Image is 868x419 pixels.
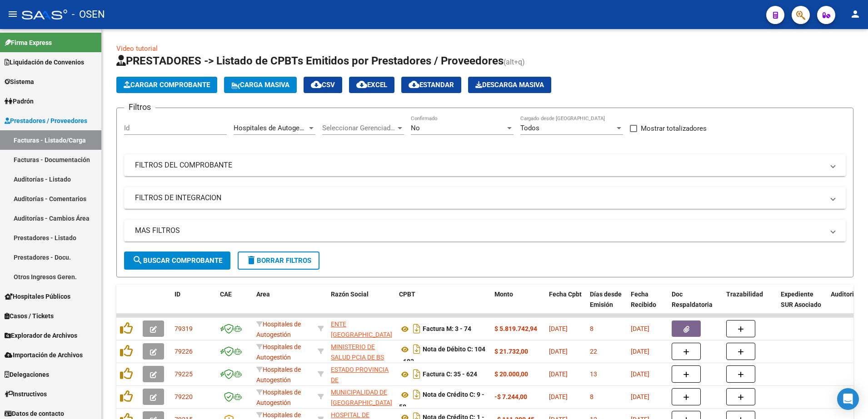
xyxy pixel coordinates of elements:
span: (alt+q) [504,58,525,66]
span: MINISTERIO DE SALUD PCIA DE BS AS [331,343,384,371]
span: Todos [520,124,539,132]
strong: Nota de Crédito C: 9 - 58 [399,391,484,411]
span: Sistema [5,77,34,87]
span: [DATE] [549,393,568,400]
span: Monto [494,291,513,298]
span: MUNICIPALIDAD DE [GEOGRAPHIC_DATA] [331,389,392,406]
span: 8 [590,393,594,400]
span: [DATE] [631,370,649,378]
mat-icon: person [850,9,861,20]
span: Prestadores / Proveedores [5,116,87,126]
mat-icon: menu [7,9,18,20]
span: Cargar Comprobante [124,81,210,89]
datatable-header-cell: Trazabilidad [723,285,777,325]
strong: -$ 7.244,00 [494,393,527,400]
span: 13 [590,370,597,378]
mat-panel-title: FILTROS DEL COMPROBANTE [135,160,824,170]
span: [DATE] [549,325,568,332]
span: Instructivos [5,389,47,399]
span: CPBT [399,291,415,298]
mat-icon: cloud_download [311,79,322,90]
span: Area [256,291,270,298]
div: 30673377544 [331,365,392,384]
span: Estandar [409,81,454,89]
button: Estandar [401,77,461,93]
mat-icon: delete [246,255,257,266]
span: Seleccionar Gerenciador [322,124,396,132]
span: 79226 [175,348,193,355]
mat-icon: cloud_download [356,79,367,90]
span: Hospitales de Autogestión [256,343,301,361]
span: [DATE] [549,348,568,355]
datatable-header-cell: Area [253,285,314,325]
div: 30718899326 [331,319,392,338]
i: Descargar documento [411,321,423,336]
span: Auditoria [831,291,858,298]
span: CSV [311,81,335,89]
datatable-header-cell: ID [171,285,216,325]
div: 30626983398 [331,342,392,361]
span: Expediente SUR Asociado [781,291,821,308]
i: Descargar documento [411,387,423,402]
span: 8 [590,325,594,332]
span: Delegaciones [5,370,49,380]
span: Casos / Tickets [5,311,54,321]
span: CAE [220,291,232,298]
mat-icon: search [132,255,143,266]
h3: Filtros [124,101,155,113]
mat-expansion-panel-header: FILTROS DEL COMPROBANTE [124,154,846,176]
mat-icon: cloud_download [409,79,419,90]
span: Fecha Cpbt [549,291,582,298]
span: Datos de contacto [5,409,64,419]
span: Importación de Archivos [5,350,83,360]
strong: Factura M: 3 - 74 [423,325,471,333]
datatable-header-cell: Doc Respaldatoria [668,285,723,325]
span: Hospitales de Autogestión [256,320,301,338]
mat-panel-title: MAS FILTROS [135,226,824,236]
datatable-header-cell: Fecha Recibido [627,285,668,325]
mat-expansion-panel-header: MAS FILTROS [124,220,846,242]
span: [DATE] [631,393,649,400]
span: EXCEL [356,81,387,89]
span: [DATE] [631,348,649,355]
datatable-header-cell: Razón Social [327,285,395,325]
button: Descarga Masiva [468,77,551,93]
span: Borrar Filtros [246,256,311,265]
button: CSV [304,77,342,93]
datatable-header-cell: Monto [491,285,545,325]
span: Hospitales de Autogestión [234,124,315,132]
div: 34999257560 [331,387,392,406]
strong: $ 5.819.742,94 [494,325,537,332]
span: Fecha Recibido [631,291,656,308]
app-download-masive: Descarga masiva de comprobantes (adjuntos) [468,77,551,93]
div: Open Intercom Messenger [837,388,859,410]
strong: Factura C: 35 - 624 [423,371,477,378]
strong: $ 21.732,00 [494,348,528,355]
span: Hospitales de Autogestión [256,389,301,406]
span: ID [175,291,180,298]
span: PRESTADORES -> Listado de CPBTs Emitidos por Prestadores / Proveedores [116,54,504,67]
button: EXCEL [349,77,394,93]
mat-expansion-panel-header: FILTROS DE INTEGRACION [124,187,846,209]
span: Explorador de Archivos [5,330,77,340]
span: ESTADO PROVINCIA DE [GEOGRAPHIC_DATA][PERSON_NAME] [331,366,392,404]
span: Hospitales de Autogestión [256,366,301,384]
span: Carga Masiva [231,81,289,89]
span: [DATE] [549,370,568,378]
span: Firma Express [5,38,52,48]
strong: Nota de Débito C: 104 - 683 [399,346,485,365]
span: Padrón [5,96,34,106]
span: Descarga Masiva [475,81,544,89]
span: Razón Social [331,291,369,298]
i: Descargar documento [411,342,423,356]
span: ENTE [GEOGRAPHIC_DATA][PERSON_NAME] [331,320,392,349]
datatable-header-cell: CPBT [395,285,491,325]
span: Liquidación de Convenios [5,57,84,67]
i: Descargar documento [411,367,423,381]
button: Cargar Comprobante [116,77,217,93]
span: Buscar Comprobante [132,256,222,265]
span: - OSEN [72,5,105,25]
span: Doc Respaldatoria [672,291,713,308]
span: Hospitales Públicos [5,291,70,301]
button: Buscar Comprobante [124,251,230,270]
